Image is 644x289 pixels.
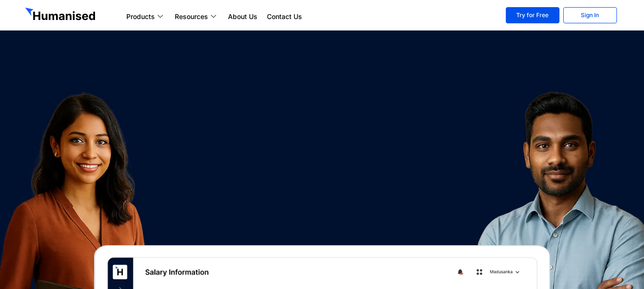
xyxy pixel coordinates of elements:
[262,11,307,22] a: Contact Us
[25,8,97,23] img: GetHumanised Logo
[563,7,617,23] a: Sign In
[170,11,223,22] a: Resources
[122,11,170,22] a: Products
[506,7,559,23] a: Try for Free
[223,11,262,22] a: About Us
